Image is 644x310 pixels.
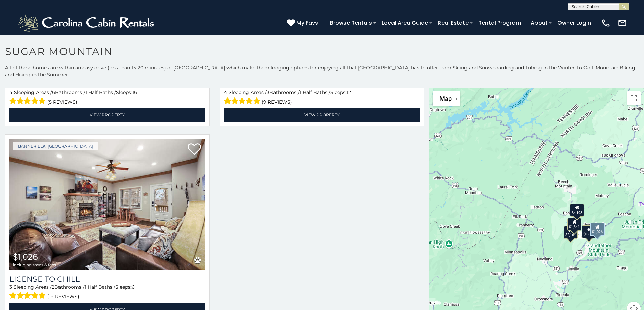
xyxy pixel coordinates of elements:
a: View Property [9,108,205,122]
div: $1,626 [582,225,596,238]
span: 1 Half Baths / [300,89,330,95]
a: License to Chill $1,026 including taxes & fees [9,139,205,270]
a: About [527,17,551,29]
span: 3 [267,89,269,95]
div: $1,026 [590,222,605,236]
button: Toggle fullscreen view [627,91,641,105]
a: Banner Elk, [GEOGRAPHIC_DATA] [13,142,98,150]
a: Real Estate [434,17,472,29]
div: Sleeping Areas / Bathrooms / Sleeps: [9,284,205,301]
span: 1 Half Baths / [85,284,115,290]
span: $1,026 [13,252,38,262]
img: mail-regular-white.png [618,18,627,28]
div: Sleeping Areas / Bathrooms / Sleeps: [9,89,205,106]
a: Browse Rentals [327,17,375,29]
a: Owner Login [554,17,594,29]
span: My Favs [296,19,318,27]
span: (5 reviews) [47,97,77,106]
span: 1 Half Baths / [85,89,116,95]
span: (9 reviews) [262,97,292,106]
span: 4 [9,89,13,95]
span: 16 [132,89,137,95]
div: $2,161 [564,226,578,238]
a: License to Chill [9,275,205,284]
span: 6 [52,89,55,95]
img: phone-regular-white.png [601,18,611,28]
span: Map [439,95,452,102]
span: 2 [52,284,54,290]
span: 4 [224,89,227,95]
div: $1,341 [568,218,582,231]
span: 3 [9,284,12,290]
span: 12 [347,89,351,95]
div: $4,193 [570,204,585,217]
span: 6 [132,284,135,290]
a: My Favs [287,19,320,27]
a: Local Area Guide [378,17,431,29]
button: Change map style [433,91,460,106]
a: Rental Program [475,17,524,29]
span: including taxes & fees [13,263,56,267]
a: View Property [224,108,420,122]
img: White-1-2.png [17,13,157,33]
a: Add to favorites [188,143,201,157]
img: License to Chill [9,139,205,270]
span: (19 reviews) [47,292,79,301]
div: Sleeping Areas / Bathrooms / Sleeps: [224,89,420,106]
